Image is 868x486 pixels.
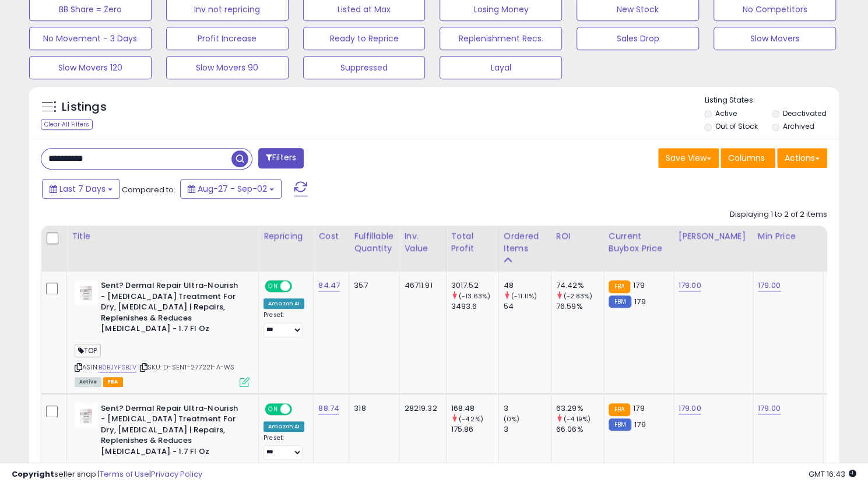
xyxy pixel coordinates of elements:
div: 74.42% [556,280,603,291]
div: Inv. value [404,230,441,255]
span: 179 [634,419,645,430]
div: 48 [504,280,551,291]
span: 179 [634,296,645,307]
button: Columns [721,148,775,168]
span: OFF [290,404,309,414]
div: Amazon AI [263,298,304,309]
small: (0%) [504,414,520,424]
div: seller snap | | [12,469,202,480]
small: (-11.11%) [511,291,537,301]
p: Listing States: [704,95,839,106]
div: 175.86 [451,424,498,435]
button: Slow Movers [714,27,836,50]
div: Clear All Filters [41,119,93,130]
span: ON [266,281,280,291]
div: Current Buybox Price [609,230,669,255]
div: Displaying 1 to 2 of 2 items [730,209,827,220]
span: ON [266,404,280,414]
div: Preset: [263,311,304,337]
button: Slow Movers 120 [29,56,152,79]
span: TOP [75,344,101,357]
div: 46711.91 [404,280,437,291]
button: Save View [658,148,719,168]
div: 357 [354,280,390,291]
small: (-4.19%) [564,414,591,424]
button: No Movement - 3 Days [29,27,152,50]
span: Last 7 Days [59,183,106,195]
div: Min Price [758,230,818,242]
button: Layal [440,56,562,79]
a: 179.00 [758,280,781,291]
small: FBA [609,403,630,416]
div: 76.59% [556,301,603,312]
b: Sent? Dermal Repair Ultra-Nourish - [MEDICAL_DATA] Treatment For Dry, [MEDICAL_DATA] | Repairs, R... [101,280,243,337]
div: Fulfillable Quantity [354,230,394,255]
div: Amazon AI [263,421,304,432]
div: Preset: [263,434,304,460]
strong: Copyright [12,469,54,480]
div: [PERSON_NAME] [679,230,748,242]
div: ROI [556,230,599,242]
div: 168.48 [451,403,498,414]
small: (-4.2%) [459,414,483,424]
b: Sent? Dermal Repair Ultra-Nourish - [MEDICAL_DATA] Treatment For Dry, [MEDICAL_DATA] | Repairs, R... [101,403,243,460]
button: Sales Drop [577,27,699,50]
small: (-13.63%) [459,291,490,301]
button: Slow Movers 90 [166,56,289,79]
div: 3 [504,403,551,414]
button: Ready to Reprice [303,27,426,50]
label: Out of Stock [715,121,758,131]
a: 84.47 [318,280,340,291]
span: 179 [633,280,644,291]
label: Archived [783,121,814,131]
div: Repricing [263,230,308,242]
a: B0BJYFSBJV [99,362,136,372]
span: FBA [103,377,123,387]
div: Cost [318,230,344,242]
button: Last 7 Days [42,179,120,199]
small: FBA [609,280,630,293]
div: 3017.52 [451,280,498,291]
div: 54 [504,301,551,312]
div: Ordered Items [504,230,546,255]
div: ASIN: [75,280,249,385]
a: 179.00 [758,403,781,414]
div: 3493.6 [451,301,498,312]
button: Suppressed [303,56,426,79]
div: 63.29% [556,403,603,414]
span: Columns [728,152,765,164]
span: All listings currently available for purchase on Amazon [75,377,101,387]
div: 66.06% [556,424,603,435]
span: 179 [633,403,644,414]
button: Filters [258,148,304,168]
div: 3 [504,424,551,435]
img: 313c0sCNJ3L._SL40_.jpg [75,403,98,427]
button: Aug-27 - Sep-02 [180,179,282,199]
img: 313c0sCNJ3L._SL40_.jpg [75,280,98,304]
span: | SKU: D-SENT-277221-A-WS [138,362,234,372]
div: Total Profit [451,230,494,255]
label: Deactivated [783,108,827,118]
h5: Listings [62,99,107,115]
a: Terms of Use [100,469,149,480]
a: Privacy Policy [151,469,202,480]
small: (-2.83%) [564,291,592,301]
a: 179.00 [679,280,701,291]
a: 88.74 [318,403,339,414]
span: Compared to: [122,184,175,195]
button: Replenishment Recs. [440,27,562,50]
div: Title [72,230,254,242]
a: 179.00 [679,403,701,414]
label: Active [715,108,737,118]
button: Actions [777,148,827,168]
small: FBM [609,295,631,308]
div: 318 [354,403,390,414]
div: 28219.32 [404,403,437,414]
span: Aug-27 - Sep-02 [198,183,267,195]
small: FBM [609,418,631,431]
button: Profit Increase [166,27,289,50]
span: OFF [290,281,309,291]
span: 2025-09-10 16:43 GMT [809,469,856,480]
